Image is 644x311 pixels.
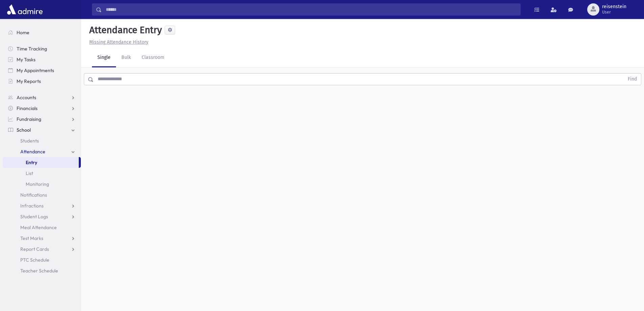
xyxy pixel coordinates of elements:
span: Attendance [20,149,45,155]
img: AdmirePro [5,3,44,16]
a: Notifications [3,190,81,200]
a: Attendance [3,146,81,157]
a: Bulk [116,48,136,67]
span: Student Logs [20,214,48,220]
span: Students [20,138,39,144]
a: Fundraising [3,114,81,125]
a: PTC Schedule [3,254,81,265]
span: Test Marks [20,235,43,241]
span: User [602,9,626,15]
span: Accounts [17,94,36,101]
a: Monitoring [3,179,81,190]
button: Find [624,73,641,85]
span: Report Cards [20,246,49,252]
a: School [3,125,81,135]
a: My Reports [3,76,81,87]
a: My Tasks [3,54,81,65]
a: Accounts [3,92,81,103]
span: Entry [26,159,37,165]
a: Entry [3,157,79,168]
span: Home [17,29,29,36]
span: Fundraising [17,116,41,122]
u: Missing Attendance History [89,39,148,45]
span: My Tasks [17,57,35,63]
a: Classroom [136,48,170,67]
span: Notifications [20,192,47,198]
a: Meal Attendance [3,222,81,233]
a: Single [92,48,116,67]
a: Infractions [3,200,81,211]
input: Search [102,3,520,16]
span: PTC Schedule [20,257,49,263]
a: List [3,168,81,179]
span: Monitoring [26,181,49,187]
span: reisenstein [602,4,626,9]
span: Infractions [20,203,44,209]
span: My Reports [17,78,41,84]
a: Teacher Schedule [3,265,81,276]
a: Students [3,135,81,146]
a: My Appointments [3,65,81,76]
span: School [17,127,31,133]
a: Missing Attendance History [87,39,148,45]
span: Time Tracking [17,46,47,52]
a: Student Logs [3,211,81,222]
span: List [26,170,33,176]
span: Teacher Schedule [20,268,58,274]
a: Home [3,27,81,38]
span: My Appointments [17,67,54,73]
a: Test Marks [3,233,81,244]
a: Time Tracking [3,43,81,54]
span: Financials [17,105,38,111]
a: Report Cards [3,244,81,254]
h5: Attendance Entry [87,24,162,36]
a: Financials [3,103,81,114]
span: Meal Attendance [20,224,57,230]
